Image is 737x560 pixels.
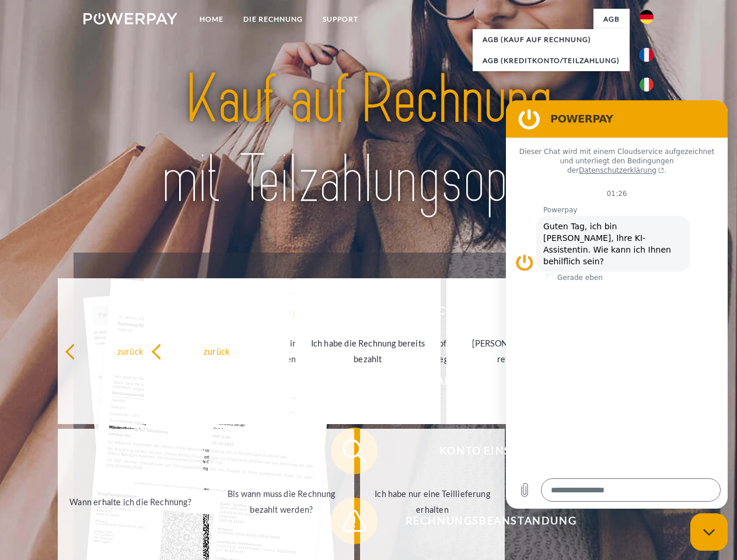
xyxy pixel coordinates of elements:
div: Ich habe nur eine Teillieferung erhalten [367,486,498,517]
a: SUPPORT [313,9,368,30]
div: zurück [65,343,196,359]
img: title-powerpay_de.svg [111,56,626,223]
img: logo-powerpay-white.svg [83,13,177,24]
a: agb [593,9,630,30]
a: AGB (Kreditkonto/Teilzahlung) [473,50,630,71]
div: Ich habe die Rechnung bereits bezahlt [302,335,434,367]
div: Bis wann muss die Rechnung bezahlt werden? [216,486,347,517]
div: Wann erhalte ich die Rechnung? [65,494,196,509]
iframe: Schaltfläche zum Öffnen des Messaging-Fensters; Konversation läuft [690,513,728,551]
img: it [640,78,654,92]
a: Home [190,9,233,30]
img: fr [640,48,654,62]
iframe: Messaging-Fenster [506,100,728,509]
div: zurück [151,343,282,359]
a: AGB (Kauf auf Rechnung) [473,29,630,50]
div: [PERSON_NAME] wurde retourniert [453,335,585,367]
a: DIE RECHNUNG [233,9,313,30]
img: de [640,10,654,24]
